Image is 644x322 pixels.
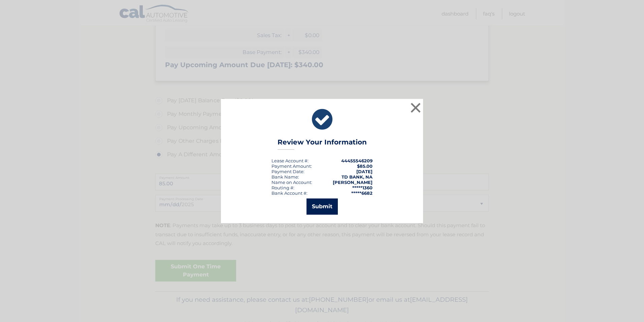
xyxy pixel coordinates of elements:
[271,169,303,174] span: Payment Date
[271,158,309,163] div: Lease Account #:
[333,180,373,185] strong: [PERSON_NAME]
[357,163,373,169] span: $85.00
[342,174,373,180] strong: TD BANK, NA
[341,158,373,163] strong: 44455546209
[307,198,338,215] button: Submit
[409,101,422,114] button: ×
[271,180,312,185] div: Name on Account:
[356,169,373,174] span: [DATE]
[271,169,304,174] div: :
[271,163,312,169] div: Payment Amount:
[271,190,308,196] div: Bank Account #:
[271,185,294,190] div: Routing #:
[278,138,367,150] h3: Review Your Information
[271,174,299,180] div: Bank Name:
